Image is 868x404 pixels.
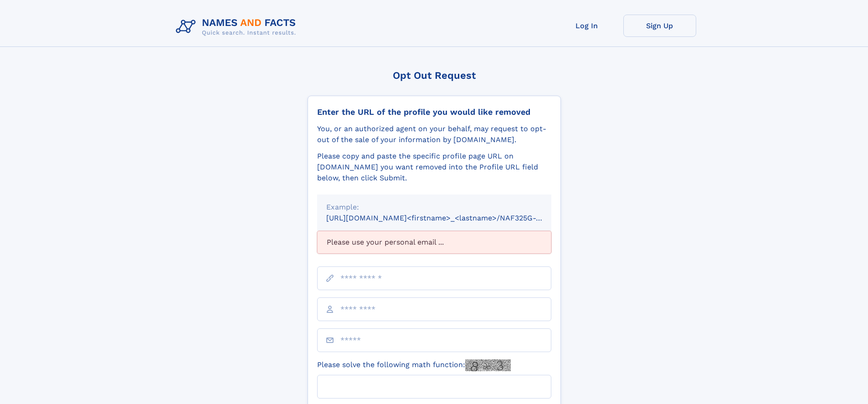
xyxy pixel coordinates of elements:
img: Logo Names and Facts [172,15,303,39]
div: Please use your personal email ... [317,231,551,254]
a: Log In [550,15,623,37]
div: You, or an authorized agent on your behalf, may request to opt-out of the sale of your informatio... [317,123,551,145]
div: Please copy and paste the specific profile page URL on [DOMAIN_NAME] you want removed into the Pr... [317,151,551,184]
small: [URL][DOMAIN_NAME]<firstname>_<lastname>/NAF325G-xxxxxxxx [326,214,569,222]
a: Sign Up [623,15,696,37]
div: Example: [326,202,542,213]
div: Opt Out Request [308,70,561,81]
label: Please solve the following math function: [317,359,511,371]
div: Enter the URL of the profile you would like removed [317,107,551,117]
